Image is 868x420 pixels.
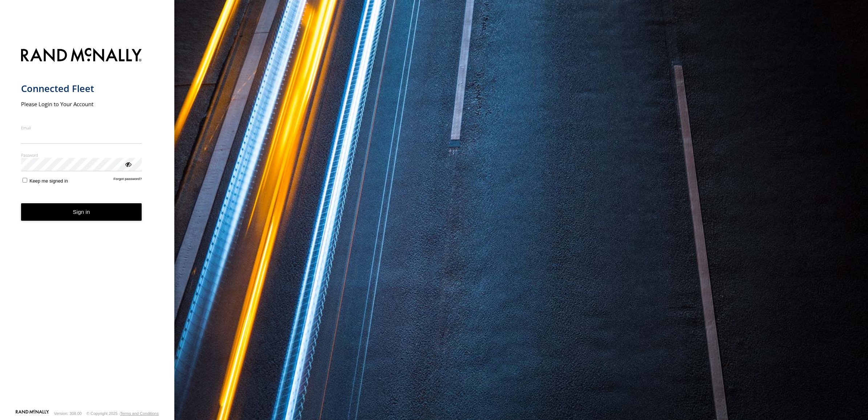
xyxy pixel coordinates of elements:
[21,100,142,108] h2: Please Login to Your Account
[86,411,159,416] div: © Copyright 2025 -
[16,410,49,417] a: Visit our Website
[21,152,142,158] label: Password
[21,47,142,65] img: Rand McNally
[114,177,142,184] a: Forgot password?
[29,178,68,184] span: Keep me signed in
[21,83,142,95] h1: Connected Fleet
[21,203,142,221] button: Sign in
[21,125,142,131] label: Email
[54,411,82,416] div: Version: 308.00
[124,160,131,168] div: ViewPassword
[23,178,27,183] input: Keep me signed in
[21,44,154,409] form: main
[120,411,159,416] a: Terms and Conditions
